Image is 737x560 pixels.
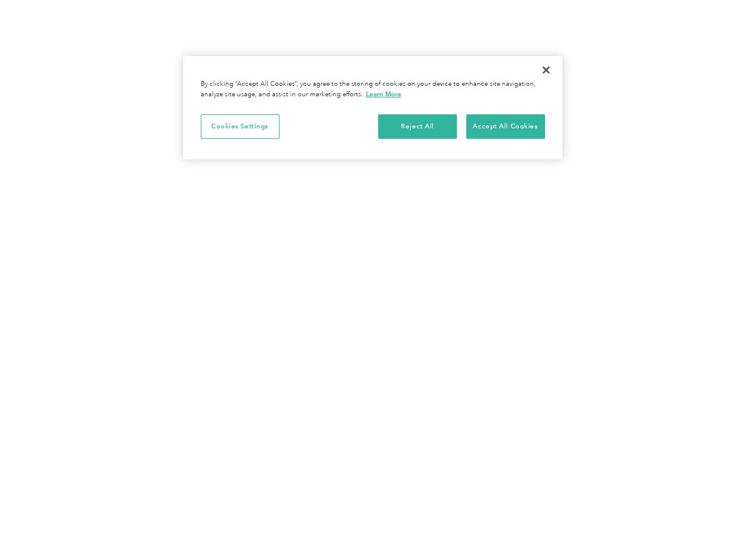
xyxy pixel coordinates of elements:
div: By clicking “Accept All Cookies”, you agree to the storing of cookies on your device to enhance s... [201,79,545,100]
a: More information about your privacy, opens in a new tab [366,90,401,98]
button: Cookies Settings [201,114,280,139]
div: Privacy [183,56,563,159]
div: Cookie banner [183,56,563,159]
button: Reject All [378,114,457,139]
button: Accept All Cookies [466,114,545,139]
button: Close [533,57,559,83]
